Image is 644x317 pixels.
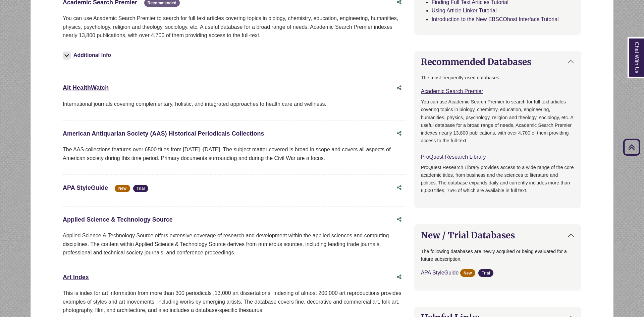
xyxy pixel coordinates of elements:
[421,74,574,82] p: The most frequently-used databases
[392,271,406,284] button: Share this database
[414,51,581,72] button: Recommended Databases
[63,289,406,315] div: This is index for art information from more than 300 periodicals ,13,000 art dissertations. Index...
[63,84,109,91] a: Alt HealthWatch
[115,185,130,192] span: New
[63,145,406,162] p: The AAS collections features over 6500 titles from [DATE] -[DATE]. The subject matter covered is ...
[63,130,264,137] a: American Antiquarian Society (AAS) Historical Periodicals Collections
[421,164,574,194] p: ProQuest Research Library provides access to a wide range of the core academic titles, from busin...
[392,127,406,140] button: Share this database
[460,269,475,277] span: New
[414,225,581,246] button: New / Trial Databases
[63,274,89,281] a: Art Index
[421,98,574,144] p: You can use Academic Search Premier to search for full text articles covering topics in biology, ...
[421,88,483,94] a: Academic Search Premier
[421,248,574,263] p: The following databases are newly acquired or being evaluated for a future subscription.
[421,154,486,160] a: ProQuest Research Library
[63,216,173,223] a: Applied Science & Technology Source
[478,269,493,277] span: Trial
[392,181,406,194] button: Share this database
[392,213,406,226] button: Share this database
[63,14,406,40] p: You can use Academic Search Premier to search for full text articles covering topics in biology, ...
[63,231,406,257] div: Applied Science & Technology Source offers extensive coverage of research and development within ...
[432,8,497,13] a: Using Article Linker Tutorial
[63,100,406,108] p: International journals covering complementary, holistic, and integrated approaches to health care...
[63,184,108,191] a: APA StyleGuide
[432,16,559,22] a: Introduction to the New EBSCOhost Interface Tutorial
[63,51,113,60] button: Additional Info
[421,270,459,275] a: APA StyleGuide
[621,143,642,152] a: Back to Top
[133,185,148,192] span: Trial
[392,82,406,94] button: Share this database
